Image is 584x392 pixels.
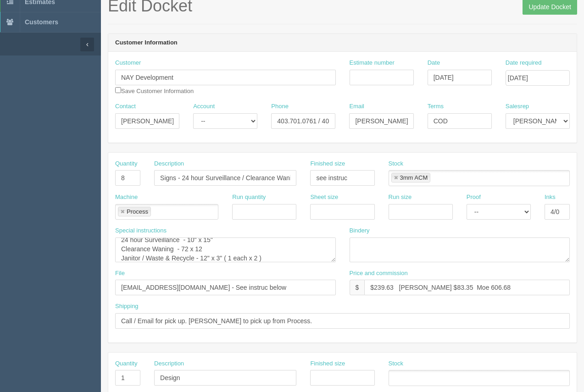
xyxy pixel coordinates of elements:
[350,226,370,235] label: Bindery
[310,193,338,202] label: Sheet size
[115,302,139,311] label: Shipping
[467,193,481,202] label: Proof
[350,280,365,295] div: $
[271,102,289,111] label: Phone
[115,226,167,235] label: Special instructions
[127,209,148,215] div: Process
[154,359,184,368] label: Description
[389,160,404,168] label: Stock
[428,102,444,111] label: Terms
[232,193,266,202] label: Run quantity
[115,70,336,85] input: Enter customer name
[115,59,141,67] label: Customer
[310,359,345,368] label: Finished size
[115,237,336,262] textarea: 24 hour Surveillance - 10" x 15" Clearance Waning - 72 x 12 Janitor / Waste & Recycle - 12" x 3" ...
[25,18,58,26] span: Customers
[154,160,184,168] label: Description
[350,59,395,67] label: Estimate number
[108,34,577,52] header: Customer Information
[389,193,412,202] label: Run size
[115,59,336,95] div: Save Customer Information
[193,102,215,111] label: Account
[115,269,125,278] label: File
[428,59,440,67] label: Date
[115,160,137,168] label: Quantity
[400,175,428,181] div: 3mm ACM
[310,160,345,168] label: Finished size
[389,359,404,368] label: Stock
[350,269,408,278] label: Price and commission
[115,102,136,111] label: Contact
[349,102,364,111] label: Email
[506,59,542,67] label: Date required
[545,193,556,202] label: Inks
[506,102,529,111] label: Salesrep
[115,359,137,368] label: Quantity
[115,193,138,202] label: Machine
